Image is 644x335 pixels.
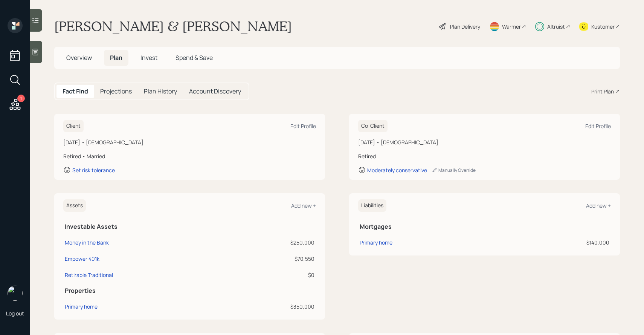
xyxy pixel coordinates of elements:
h5: Projections [100,88,132,95]
span: Spend & Save [175,54,213,62]
h5: Investable Assets [65,223,314,230]
div: [DATE] • [DEMOGRAPHIC_DATA] [358,138,611,146]
div: Warmer [502,23,521,31]
span: Plan [110,54,122,62]
div: $70,550 [230,255,314,263]
div: Edit Profile [585,122,611,130]
div: $250,000 [230,239,314,246]
div: Kustomer [591,23,615,31]
span: Overview [66,54,92,62]
div: Altruist [547,23,565,31]
div: Log out [6,310,24,317]
h6: Co-Client [358,120,388,132]
span: Invest [140,54,157,62]
div: Manually Override [432,167,476,173]
div: 1 [17,95,25,102]
div: Money in the Bank [65,239,109,246]
h5: Account Discovery [189,88,241,95]
h6: Liabilities [358,199,386,212]
div: $350,000 [230,303,314,311]
div: $0 [230,271,314,279]
div: $140,000 [506,239,609,246]
div: Add new + [586,202,611,209]
div: Retired [358,152,611,160]
div: Add new + [291,202,316,209]
div: Retired • Married [63,152,316,160]
div: Print Plan [591,87,614,95]
div: Set risk tolerance [72,167,115,174]
div: Edit Profile [290,122,316,130]
div: Primary home [65,303,98,311]
div: Empower 401k [65,255,99,263]
h5: Plan History [144,88,177,95]
div: Plan Delivery [450,23,480,31]
div: Moderately conservative [367,167,427,174]
div: [DATE] • [DEMOGRAPHIC_DATA] [63,138,316,146]
h5: Mortgages [360,223,609,230]
div: Retirable Traditional [65,271,113,279]
img: sami-boghos-headshot.png [8,286,23,301]
div: Primary home [360,239,392,246]
h6: Assets [63,199,86,212]
h1: [PERSON_NAME] & [PERSON_NAME] [54,18,292,35]
h5: Fact Find [63,88,88,95]
h6: Client [63,120,84,132]
h5: Properties [65,287,314,294]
